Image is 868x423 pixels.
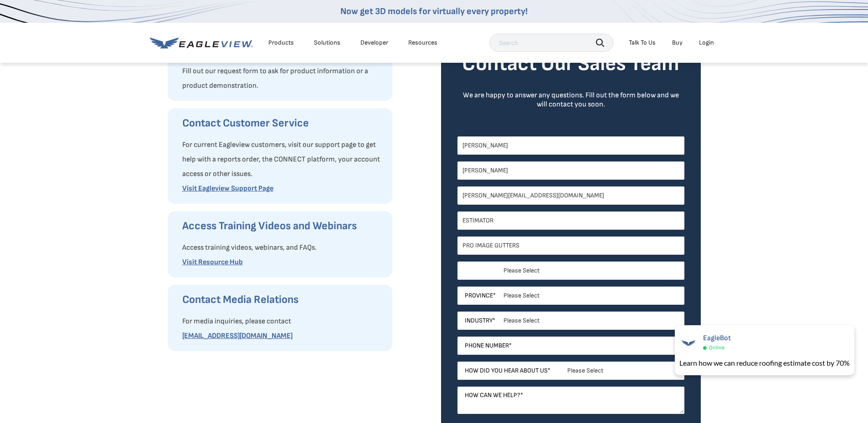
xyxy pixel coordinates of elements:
[182,241,383,255] p: Access training videos, webinars, and FAQs.
[703,334,731,342] span: EagleBot
[268,39,294,47] div: Products
[360,39,388,47] a: Developer
[679,334,698,352] img: EagleBot
[182,314,383,329] p: For media inquiries, please contact
[408,39,437,47] div: Resources
[672,39,683,47] a: Buy
[699,39,714,47] div: Login
[182,138,383,181] p: For current Eagleview customers, visit our support page to get help with a reports order, the CON...
[182,332,293,340] a: [EMAIL_ADDRESS][DOMAIN_NAME]
[182,219,383,233] h3: Access Training Videos and Webinars
[462,51,679,76] strong: Contact Our Sales Team
[709,344,724,351] span: Online
[679,358,850,368] div: Learn how we can reduce roofing estimate cost by 70%
[457,91,684,109] div: We are happy to answer any questions. Fill out the form below and we will contact you soon.
[182,184,273,193] a: Visit Eagleview Support Page
[182,258,243,267] a: Visit Resource Hub
[182,64,383,93] p: Fill out our request form to ask for product information or a product demonstration.
[629,39,656,47] div: Talk To Us
[314,39,340,47] div: Solutions
[489,34,613,52] input: Search
[182,292,383,307] h3: Contact Media Relations
[340,6,528,17] a: Now get 3D models for virtually every property!
[182,116,383,131] h3: Contact Customer Service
